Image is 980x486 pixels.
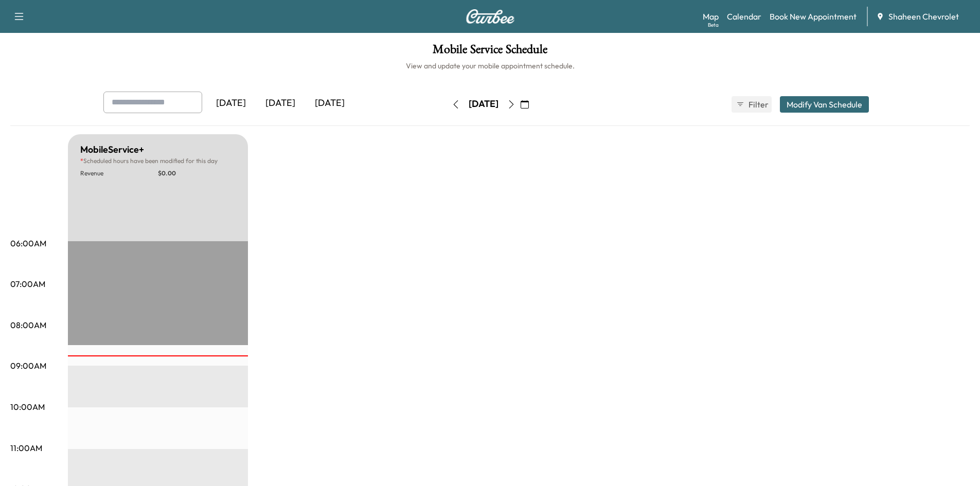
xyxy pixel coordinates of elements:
h5: MobileService+ [80,142,144,157]
h1: Mobile Service Schedule [10,43,970,61]
a: MapBeta [703,10,719,23]
div: [DATE] [305,92,354,115]
h6: View and update your mobile appointment schedule. [10,61,970,71]
img: Curbee Logo [466,9,515,24]
p: 08:00AM [10,319,46,331]
p: 06:00AM [10,237,46,249]
a: Calendar [727,10,761,23]
p: 07:00AM [10,278,45,290]
div: [DATE] [469,98,498,111]
div: [DATE] [256,92,305,115]
div: Beta [708,21,719,29]
button: Filter [732,96,772,113]
p: 09:00AM [10,359,46,372]
p: $ 0.00 [158,169,236,177]
p: Revenue [80,169,158,177]
span: Filter [749,98,767,111]
button: Modify Van Schedule [780,96,869,113]
div: [DATE] [206,92,256,115]
p: 10:00AM [10,401,45,413]
a: Book New Appointment [770,10,857,23]
p: Scheduled hours have been modified for this day [80,157,236,165]
p: 11:00AM [10,442,42,454]
span: Shaheen Chevrolet [888,10,959,23]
